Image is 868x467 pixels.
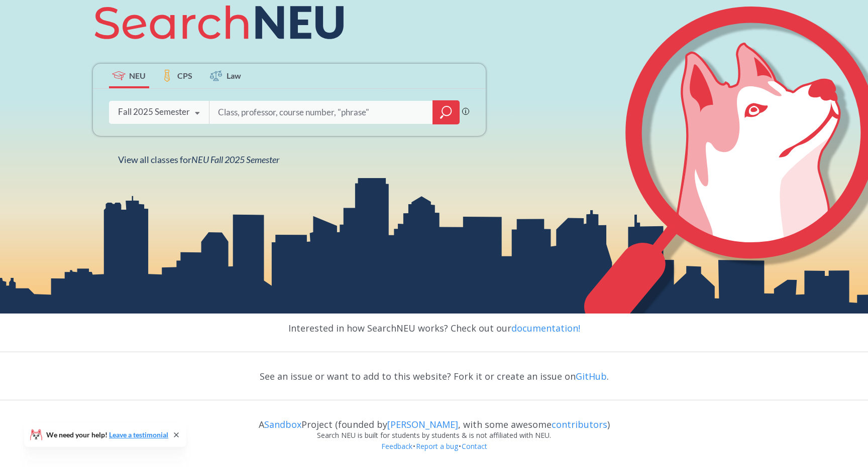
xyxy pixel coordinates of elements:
a: Report a bug [415,441,459,451]
a: GitHub [576,370,607,382]
span: NEU [129,70,146,81]
span: Law [227,70,241,81]
span: View all classes for [118,154,279,165]
span: CPS [177,70,192,81]
a: Sandbox [264,418,301,430]
div: magnifying glass [432,100,460,124]
svg: magnifying glass [440,105,452,119]
a: [PERSON_NAME] [387,418,458,430]
a: Feedback [381,441,413,451]
input: Class, professor, course number, "phrase" [217,102,426,123]
div: Fall 2025 Semester [118,106,190,117]
a: documentation! [511,322,580,334]
span: NEU Fall 2025 Semester [191,154,279,165]
a: contributors [552,418,607,430]
a: Contact [461,441,488,451]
